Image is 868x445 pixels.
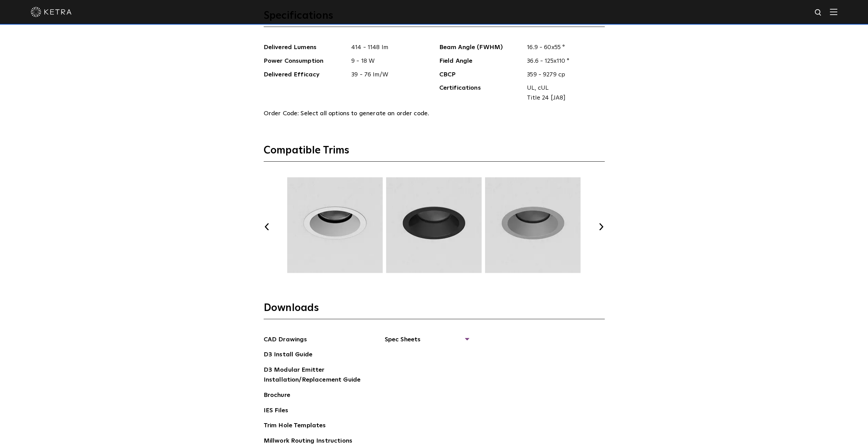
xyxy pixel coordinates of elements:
[264,390,290,401] a: Brochure
[346,70,429,80] span: 39 - 76 lm/W
[264,70,347,80] span: Delivered Efficacy
[346,56,429,66] span: 9 - 18 W
[264,350,312,361] a: D3 Install Guide
[522,56,605,66] span: 36.6 - 125x110 °
[522,70,605,80] span: 359 - 9279 cp
[264,223,270,230] button: Previous
[264,301,605,319] h3: Downloads
[264,56,347,66] span: Power Consumption
[264,365,366,386] a: D3 Modular Emitter Installation/Replacement Guide
[439,56,522,66] span: Field Angle
[286,177,384,273] img: TRM005.webp
[346,43,429,53] span: 414 - 1148 lm
[264,110,299,117] span: Order Code:
[439,43,522,53] span: Beam Angle (FWHM)
[439,83,522,103] span: Certifications
[264,144,605,162] h3: Compatible Trims
[264,421,326,432] a: Trim Hole Templates
[439,70,522,80] span: CBCP
[522,43,605,53] span: 16.9 - 60x55 °
[527,83,600,93] span: UL, cUL
[830,9,837,15] img: Hamburger%20Nav.svg
[814,9,823,17] img: search icon
[598,223,605,230] button: Next
[300,110,429,117] span: Select all options to generate an order code.
[527,93,600,103] span: Title 24 [JA8]
[385,335,468,350] span: Spec Sheets
[31,7,72,17] img: ketra-logo-2019-white
[385,177,483,273] img: TRM007.webp
[264,406,288,417] a: IES Files
[484,177,582,273] img: TRM008.webp
[264,335,307,346] a: CAD Drawings
[264,43,347,53] span: Delivered Lumens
